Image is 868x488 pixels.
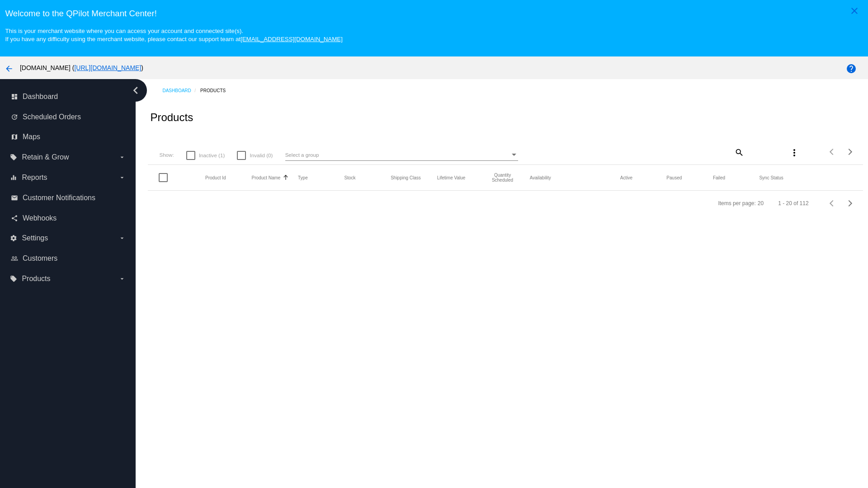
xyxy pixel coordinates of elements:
h2: Products [150,111,193,124]
button: Previous page [823,143,841,161]
a: map Maps [11,130,126,144]
button: Change sorting for TotalQuantityFailed [713,175,725,180]
span: Retain & Grow [22,153,69,161]
span: Products [22,275,50,283]
mat-icon: close [849,5,860,16]
button: Next page [841,194,859,212]
button: Previous page [823,194,841,212]
a: update Scheduled Orders [11,110,126,124]
span: Dashboard [23,93,58,101]
i: arrow_drop_down [118,275,126,282]
i: email [11,194,18,202]
a: [URL][DOMAIN_NAME] [74,64,141,71]
mat-icon: arrow_back [4,63,14,74]
div: Items per page: [718,200,755,206]
mat-select: Select a group [285,150,518,161]
i: arrow_drop_down [118,235,126,242]
button: Change sorting for TotalQuantityScheduledPaused [666,175,682,180]
i: local_offer [10,154,17,161]
button: Change sorting for TotalQuantityScheduledActive [620,175,632,180]
a: email Customer Notifications [11,191,126,205]
a: Products [200,84,234,98]
span: Inactive (1) [199,150,225,161]
span: Webhooks [23,214,57,222]
i: arrow_drop_down [118,154,126,161]
a: people_outline Customers [11,251,126,266]
mat-icon: search [733,145,744,159]
a: dashboard Dashboard [11,89,126,104]
span: Show: [159,152,174,158]
a: share Webhooks [11,211,126,225]
i: local_offer [10,275,17,282]
i: update [11,113,18,121]
span: Select a group [285,152,319,158]
mat-header-cell: Availability [530,175,620,180]
span: Maps [23,133,40,141]
div: 1 - 20 of 112 [778,200,808,206]
button: Change sorting for QuantityScheduled [483,173,522,183]
span: [DOMAIN_NAME] ( ) [20,64,143,71]
i: people_outline [11,255,18,262]
span: Settings [22,234,48,242]
i: dashboard [11,93,18,100]
span: Customers [23,254,57,263]
span: Reports [22,174,47,182]
small: This is your merchant website where you can access your account and connected site(s). If you hav... [5,28,342,42]
span: Customer Notifications [23,194,95,202]
a: [EMAIL_ADDRESS][DOMAIN_NAME] [241,36,343,42]
div: 20 [758,200,764,206]
i: equalizer [10,174,17,181]
button: Change sorting for ValidationErrorCode [759,175,783,180]
i: arrow_drop_down [118,174,126,181]
mat-icon: help [846,63,857,74]
i: share [11,215,18,222]
button: Next page [841,143,859,161]
button: Change sorting for StockLevel [344,175,356,180]
i: chevron_left [128,83,143,98]
span: Invalid (0) [250,150,273,161]
mat-icon: more_vert [789,147,800,158]
button: Change sorting for ExternalId [205,175,226,180]
a: Dashboard [162,84,200,98]
i: map [11,133,18,141]
button: Change sorting for ShippingClass [391,175,421,180]
button: Change sorting for ProductType [298,175,308,180]
h3: Welcome to the QPilot Merchant Center! [5,9,863,19]
i: settings [10,235,17,242]
span: Scheduled Orders [23,113,81,121]
button: Change sorting for ProductName [252,175,281,180]
button: Change sorting for LifetimeValue [437,175,466,180]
